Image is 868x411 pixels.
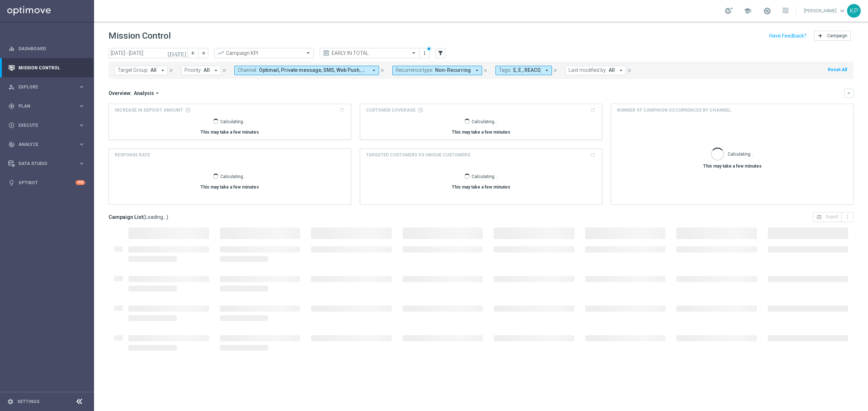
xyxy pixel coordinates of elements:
i: equalizer [8,46,15,52]
i: arrow_drop_down [159,67,166,74]
div: This may take a few minutes [703,163,762,169]
i: lightbulb [8,179,15,186]
span: Channel: [238,67,257,73]
i: close [483,68,488,73]
span: Plan [18,104,78,108]
div: Dashboard [8,39,85,58]
button: Analysis arrow_drop_down [132,90,163,96]
i: play_circle_outline [8,122,15,129]
span: Execute [18,123,78,127]
span: All [204,67,210,73]
i: arrow_drop_down [371,67,377,74]
button: close [221,66,227,74]
button: person_search Explore keyboard_arrow_right [8,84,85,90]
i: filter_alt [437,50,444,56]
span: Campaign [827,33,847,38]
button: close [552,66,558,74]
h4: Response Rate [115,152,150,158]
i: keyboard_arrow_right [78,83,85,90]
div: This may take a few minutes [200,184,259,190]
button: Target Group: All arrow_drop_down [114,66,168,75]
span: Number of campaign occurrences by channel [617,107,731,113]
i: preview [323,49,330,57]
button: track_changes Analyze keyboard_arrow_right [8,142,85,147]
div: Optibot [8,173,85,192]
i: close [553,68,558,73]
i: keyboard_arrow_right [78,160,85,167]
h3: Overview: [109,90,132,96]
span: Analyze [18,142,78,147]
span: keyboard_arrow_down [838,7,846,15]
p: Calculating... [220,173,246,179]
button: close [482,66,489,74]
button: close [168,66,174,74]
a: Settings [17,399,39,404]
i: arrow_drop_down [213,67,219,74]
button: gps_fixed Plan keyboard_arrow_right [8,103,85,109]
span: Customer Coverage [366,107,416,113]
i: more_vert [422,50,427,56]
p: Calculating... [472,118,498,125]
div: Data Studio keyboard_arrow_right [8,161,85,166]
i: close [222,68,227,73]
i: more_vert [844,214,850,220]
i: person_search [8,84,15,90]
span: Recurrence type: [396,67,433,73]
div: Data Studio [8,160,78,167]
i: close [627,68,632,73]
p: Calculating... [728,150,754,157]
multiple-options-button: Export to CSV [813,214,854,220]
span: All [150,67,157,73]
i: track_changes [8,141,15,148]
i: arrow_drop_down [154,90,161,96]
span: Non-Recurring [435,67,471,73]
i: close [380,68,385,73]
h4: TARGETED CUSTOMERS VS UNIQUE CUSTOMERS [366,152,470,158]
button: lightbulb Optibot +10 [8,180,85,186]
span: Tags: [499,67,511,73]
span: school [744,7,752,15]
i: gps_fixed [8,103,15,109]
button: open_in_browser Export [813,212,842,222]
button: arrow_forward [198,48,208,58]
span: ( [143,214,145,220]
button: Reset All [827,66,848,74]
div: Plan [8,103,78,109]
div: Mission Control [8,58,85,77]
i: arrow_drop_down [618,67,624,74]
p: Calculating... [472,173,498,179]
p: Calculating... [220,118,246,125]
ng-select: EARLY IN TOTAL [320,48,420,58]
ng-select: Campaign KPI [214,48,314,58]
button: Mission Control [8,65,85,71]
i: keyboard_arrow_right [78,103,85,109]
a: Dashboard [18,39,85,58]
button: equalizer Dashboard [8,46,85,52]
button: add Campaign [814,31,851,41]
span: Explore [18,85,78,89]
button: arrow_back [188,48,198,58]
button: keyboard_arrow_down [844,88,854,98]
i: keyboard_arrow_right [78,141,85,148]
i: add [817,33,823,39]
h1: Mission Control [109,31,171,41]
div: This may take a few minutes [452,129,510,135]
span: All [609,67,615,73]
i: trending_up [217,49,224,57]
div: Explore [8,84,78,90]
span: Analysis [134,90,154,96]
div: +10 [76,180,85,185]
span: Priority: [184,67,202,73]
button: Recurrence type: Non-Recurring arrow_drop_down [392,66,482,75]
i: settings [7,398,14,405]
span: Last modified by: [569,67,607,73]
button: more_vert [842,212,854,222]
button: close [626,66,633,74]
span: Loading... [145,214,166,220]
input: Have Feedback? [769,33,807,38]
input: Select date range [109,48,188,58]
div: Execute [8,122,78,129]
